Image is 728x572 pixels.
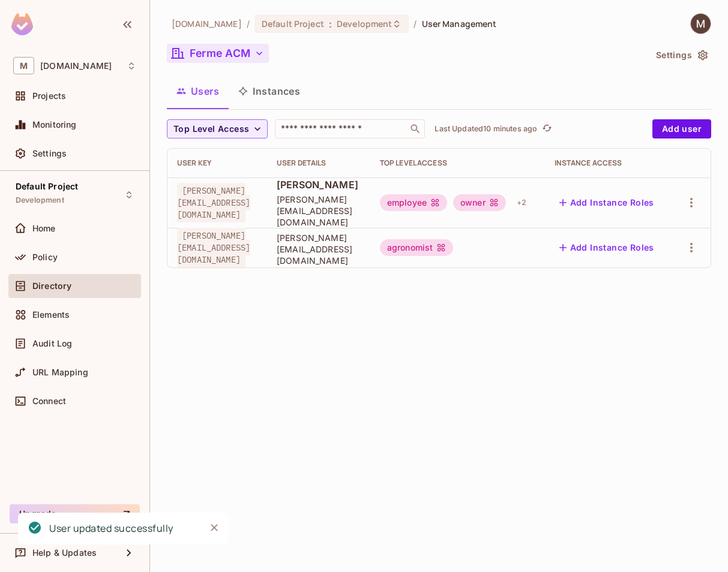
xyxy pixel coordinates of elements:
span: Default Project [16,182,78,191]
div: Top Level Access [380,158,535,168]
img: Maxime Leduc [691,14,711,34]
div: User updated successfully [49,521,173,536]
span: Default Project [262,18,324,29]
span: [PERSON_NAME][EMAIL_ADDRESS][DOMAIN_NAME] [277,194,361,228]
span: [PERSON_NAME][EMAIL_ADDRESS][DOMAIN_NAME] [177,183,250,222]
span: Monitoring [32,120,77,130]
span: [PERSON_NAME] [277,178,361,191]
button: Close [205,519,223,537]
button: Add Instance Roles [555,193,659,212]
button: Instances [229,76,310,106]
span: Top Level Access [173,122,249,137]
span: URL Mapping [32,368,88,377]
button: Add Instance Roles [555,238,659,257]
button: Users [167,76,229,106]
span: Settings [32,149,67,158]
button: refresh [540,122,554,136]
button: Ferme ACM [167,44,269,63]
span: Audit Log [32,339,72,348]
span: Elements [32,310,70,320]
div: agronomist [380,239,454,256]
button: Add user [652,119,711,139]
div: User Key [177,158,257,168]
button: Top Level Access [167,119,268,139]
span: : [328,19,332,29]
span: Development [16,195,64,205]
span: Click to refresh data [537,122,554,136]
div: employee [380,194,447,211]
span: refresh [542,123,552,135]
span: M [13,57,34,74]
li: / [247,18,250,29]
div: + 2 [512,193,531,212]
div: User Details [277,158,361,168]
span: Directory [32,281,71,291]
span: Projects [32,91,66,101]
div: owner [453,194,506,211]
span: [PERSON_NAME][EMAIL_ADDRESS][DOMAIN_NAME] [177,228,250,267]
p: Last Updated 10 minutes ago [435,124,537,134]
span: Workspace: msfourrager.com [40,61,112,71]
span: [PERSON_NAME][EMAIL_ADDRESS][DOMAIN_NAME] [277,232,361,266]
li: / [414,18,417,29]
span: Home [32,224,56,233]
span: the active workspace [172,18,242,29]
span: Development [337,18,392,29]
button: Settings [651,46,711,65]
span: User Management [422,18,497,29]
span: Policy [32,252,58,262]
img: SReyMgAAAABJRU5ErkJggg== [11,13,33,35]
span: Connect [32,396,66,406]
div: Instance Access [555,158,662,168]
